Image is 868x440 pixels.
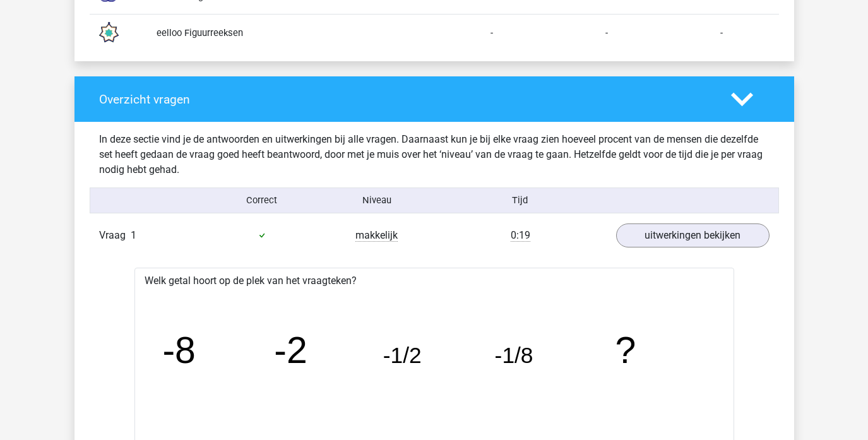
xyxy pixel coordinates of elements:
[434,193,606,207] div: Tijd
[99,92,712,107] h4: Overzicht vragen
[549,26,664,40] div: -
[495,343,533,368] tspan: -1/8
[205,193,319,207] div: Correct
[92,17,124,49] img: figure_sequences.119d9c38ed9f.svg
[90,132,779,177] div: In deze sectie vind je de antwoorden en uitwerkingen bij alle vragen. Daarnaast kun je bij elke v...
[616,223,770,247] a: uitwerkingen bekijken
[383,343,422,368] tspan: -1/2
[162,330,196,371] tspan: -8
[616,330,637,371] tspan: ?
[99,228,131,243] span: Vraag
[319,193,434,207] div: Niveau
[355,229,398,242] span: makkelijk
[664,26,779,40] div: -
[147,26,434,40] div: eelloo Figuurreeksen
[131,229,136,241] span: 1
[274,330,307,371] tspan: -2
[511,229,530,242] span: 0:19
[434,26,549,40] div: -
